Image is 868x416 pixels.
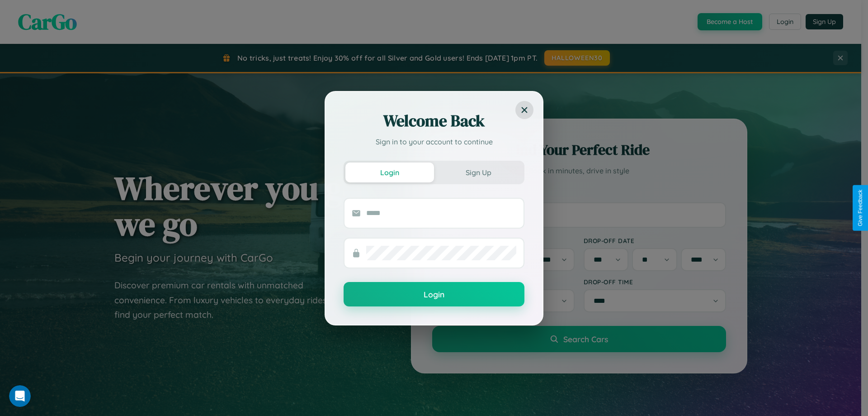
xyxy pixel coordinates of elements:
[344,110,524,132] h2: Welcome Back
[9,385,31,407] iframe: Intercom live chat
[344,136,524,147] p: Sign in to your account to continue
[345,163,434,182] button: Login
[344,282,524,306] button: Login
[857,190,863,226] div: Give Feedback
[434,163,523,182] button: Sign Up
